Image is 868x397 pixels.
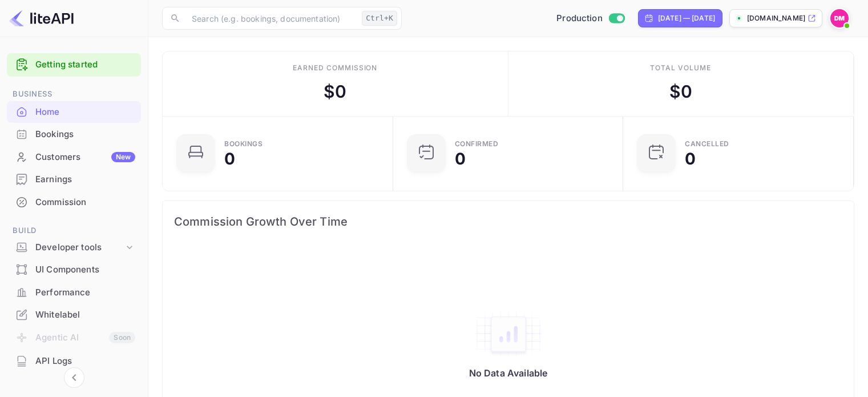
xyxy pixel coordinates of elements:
a: Earnings [7,169,141,190]
div: 0 [455,151,466,167]
a: API Logs [7,350,141,371]
div: CustomersNew [7,146,141,169]
button: Collapse navigation [64,367,84,388]
div: Earnings [35,173,135,186]
div: CANCELLED [685,141,729,147]
div: $ 0 [324,79,346,105]
span: Commission Growth Over Time [174,212,842,231]
img: empty-state-table2.svg [474,310,543,358]
div: Developer tools [7,238,141,258]
div: Whitelabel [35,308,135,322]
div: [DATE] — [DATE] [658,13,715,23]
img: LiteAPI logo [9,9,74,27]
p: [DOMAIN_NAME] [747,13,805,23]
div: Bookings [35,128,135,141]
a: Getting started [35,58,135,71]
div: UI Components [7,259,141,281]
a: Whitelabel [7,304,141,325]
div: Ctrl+K [362,11,397,26]
div: Click to change the date range period [638,9,722,27]
div: New [111,152,135,162]
div: 0 [685,151,696,167]
div: Earned commission [293,63,377,73]
a: Performance [7,282,141,303]
p: No Data Available [469,367,548,379]
div: 0 [224,151,235,167]
a: CustomersNew [7,146,141,167]
div: UI Components [35,263,135,276]
div: Earnings [7,169,141,191]
a: Home [7,101,141,122]
div: Commission [35,196,135,209]
div: Getting started [7,53,141,77]
div: $ 0 [669,79,692,105]
a: UI Components [7,259,141,280]
div: Home [35,106,135,119]
div: API Logs [7,350,141,372]
input: Search (e.g. bookings, documentation) [185,7,357,30]
span: Business [7,88,141,101]
img: Dylan McLean [830,9,849,27]
div: Commission [7,191,141,214]
div: API Logs [35,355,135,368]
div: Confirmed [455,141,499,147]
div: Customers [35,151,135,164]
div: Total volume [650,63,711,73]
div: Switch to Sandbox mode [552,12,629,25]
a: Commission [7,191,141,212]
a: Bookings [7,123,141,145]
div: Whitelabel [7,304,141,326]
div: Developer tools [35,241,124,254]
div: Bookings [224,141,263,147]
div: Performance [35,286,135,299]
div: Performance [7,282,141,304]
span: Build [7,224,141,237]
div: Bookings [7,123,141,146]
div: Home [7,101,141,123]
span: Production [556,12,603,25]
